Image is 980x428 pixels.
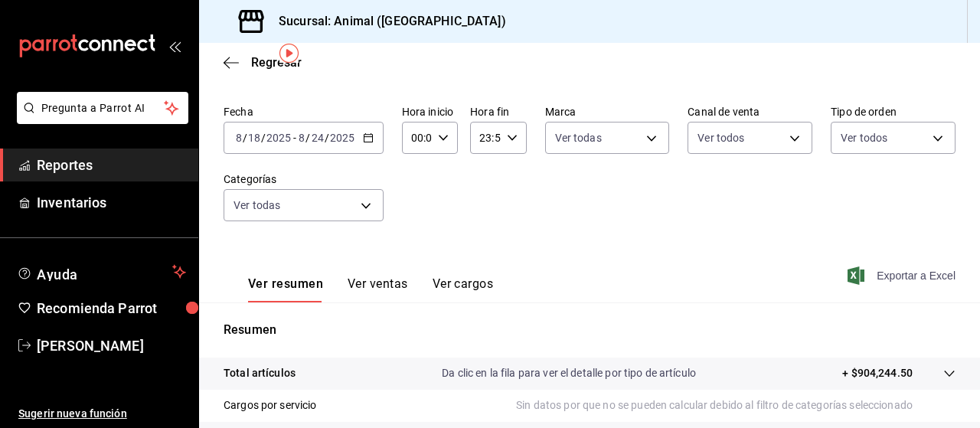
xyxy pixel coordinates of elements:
[311,132,325,144] input: --
[688,106,812,117] label: Canal de venta
[831,106,955,117] label: Tipo de orden
[224,55,302,70] button: Regresar
[41,100,165,116] span: Pregunta a Parrot AI
[841,130,887,145] span: Ver todos
[11,111,188,127] a: Pregunta a Parrot AI
[555,130,602,145] span: Ver todas
[234,198,280,213] span: Ver todas
[851,266,955,285] button: Exportar a Excel
[293,132,296,144] span: -
[224,365,296,381] p: Total artículos
[545,106,670,117] label: Marca
[279,44,299,63] img: Tooltip marker
[243,132,247,144] span: /
[37,298,186,319] span: Recomienda Parrot
[224,106,384,117] label: Fecha
[697,130,744,145] span: Ver todos
[18,406,186,422] span: Sugerir nueva función
[842,365,913,381] p: + $904,244.50
[247,132,261,144] input: --
[37,263,166,281] span: Ayuda
[248,276,323,302] button: Ver resumen
[235,132,243,144] input: --
[224,321,955,339] p: Resumen
[325,132,329,144] span: /
[516,397,955,413] p: Sin datos por que no se pueden calcular debido al filtro de categorías seleccionado
[17,92,188,124] button: Pregunta a Parrot AI
[37,192,186,213] span: Inventarios
[224,397,317,413] p: Cargos por servicio
[470,106,526,117] label: Hora fin
[298,132,305,144] input: --
[266,12,506,31] h3: Sucursal: Animal ([GEOGRAPHIC_DATA])
[168,40,181,52] button: open_drawer_menu
[402,106,458,117] label: Hora inicio
[433,276,494,302] button: Ver cargos
[348,276,408,302] button: Ver ventas
[37,335,186,356] span: [PERSON_NAME]
[248,276,493,302] div: navigation tabs
[442,365,696,381] p: Da clic en la fila para ver el detalle por tipo de artículo
[224,174,384,185] label: Categorías
[266,132,292,144] input: ----
[251,55,302,70] span: Regresar
[37,155,186,175] span: Reportes
[305,132,310,144] span: /
[329,132,355,144] input: ----
[261,132,266,144] span: /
